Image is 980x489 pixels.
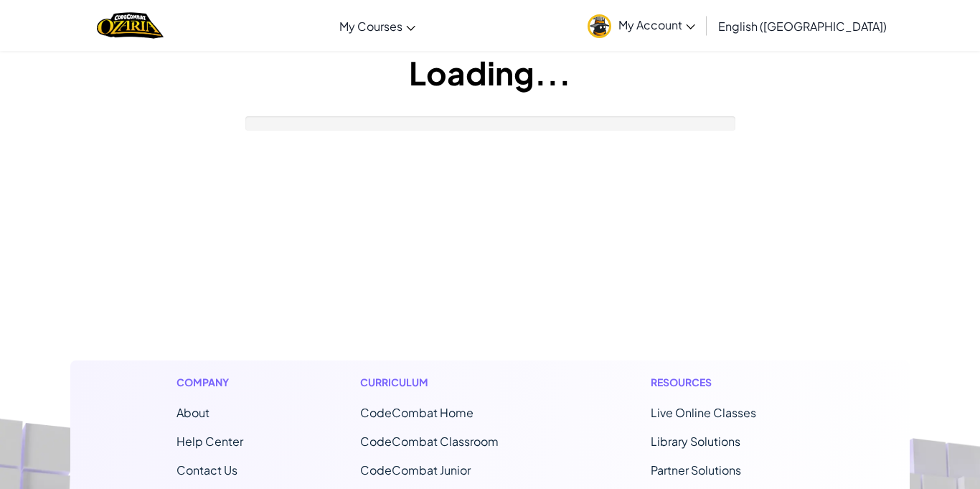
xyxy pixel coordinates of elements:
[651,375,804,390] h1: Resources
[97,11,164,40] img: Home
[360,405,473,420] span: CodeCombat Home
[618,17,695,32] span: My Account
[97,11,164,40] a: Ozaria by CodeCombat logo
[176,405,209,420] a: About
[360,434,499,449] a: CodeCombat Classroom
[588,14,611,38] img: avatar
[711,6,894,45] a: English ([GEOGRAPHIC_DATA])
[339,19,402,34] span: My Courses
[651,405,756,420] a: Live Online Classes
[651,434,740,449] a: Library Solutions
[580,3,702,48] a: My Account
[176,375,243,390] h1: Company
[360,375,534,390] h1: Curriculum
[176,434,243,449] a: Help Center
[332,6,423,45] a: My Courses
[718,19,887,34] span: English ([GEOGRAPHIC_DATA])
[360,462,471,478] a: CodeCombat Junior
[176,462,237,478] span: Contact Us
[651,462,741,478] a: Partner Solutions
